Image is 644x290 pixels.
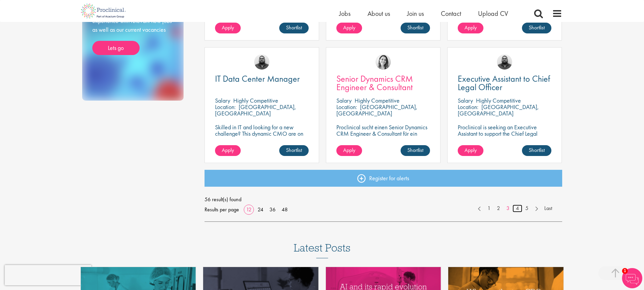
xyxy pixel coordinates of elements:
span: Apply [464,24,477,31]
span: Apply [464,147,477,154]
a: Register for alerts [205,170,562,187]
a: Apply [215,23,241,33]
a: Upload CV [478,9,508,18]
a: Contact [441,9,461,18]
span: 1 [622,268,628,274]
span: Location: [215,103,236,111]
span: Apply [222,147,234,154]
span: Apply [343,147,355,154]
p: Highly Competitive [233,97,278,104]
p: Proclinical is seeking an Executive Assistant to support the Chief Legal Officer (CLO) in [GEOGRA... [458,124,551,156]
span: Salary [215,97,230,104]
a: Apply [458,145,483,156]
h3: Latest Posts [294,242,351,258]
a: Senior Dynamics CRM Engineer & Consultant [336,75,430,91]
a: Jobs [339,9,351,18]
p: Highly Competitive [476,97,521,104]
a: IT Data Center Manager [215,75,309,83]
a: Apply [336,23,362,33]
a: 5 [522,205,532,212]
a: Shortlist [522,23,551,33]
span: Location: [458,103,478,111]
a: Shortlist [522,145,551,156]
a: 48 [279,206,290,213]
span: Location: [336,103,357,111]
span: Apply [343,24,355,31]
a: Shortlist [401,23,430,33]
a: Join us [407,9,424,18]
span: Executive Assistant to Chief Legal Officer [458,73,550,93]
p: [GEOGRAPHIC_DATA], [GEOGRAPHIC_DATA] [215,103,296,117]
img: Ashley Bennett [254,54,269,70]
span: Senior Dynamics CRM Engineer & Consultant [336,73,413,93]
a: About us [367,9,390,18]
a: Last [541,205,555,212]
a: Shortlist [401,145,430,156]
p: Proclinical sucht einen Senior Dynamics CRM Engineer & Consultant für ein dynamisches Team in der... [336,124,430,150]
iframe: reCAPTCHA [5,265,91,285]
span: 56 result(s) found [205,194,562,205]
a: Shortlist [279,145,309,156]
span: IT Data Center Manager [215,73,300,84]
a: 12 [244,206,254,213]
p: Highly Competitive [355,97,400,104]
a: 24 [255,206,266,213]
img: Chatbot [622,268,642,288]
span: Salary [458,97,473,104]
span: Apply [222,24,234,31]
a: 2 [494,205,503,212]
a: 36 [267,206,278,213]
span: Salary [336,97,352,104]
span: Results per page [205,205,239,215]
a: Lets go [92,41,140,55]
a: Apply [458,23,483,33]
p: [GEOGRAPHIC_DATA], [GEOGRAPHIC_DATA] [336,103,418,117]
a: Executive Assistant to Chief Legal Officer [458,75,551,91]
a: 1 [484,205,494,212]
a: 4 [512,205,522,212]
img: Nur Ergiydiren [376,54,391,70]
p: [GEOGRAPHIC_DATA], [GEOGRAPHIC_DATA] [458,103,539,117]
a: Apply [215,145,241,156]
a: Shortlist [279,23,309,33]
a: 3 [503,205,513,212]
img: Ashley Bennett [497,54,512,70]
p: Skilled in IT and looking for a new challenge? This dynamic CMO are on the hunt for a dedicated C... [215,124,309,156]
a: Apply [336,145,362,156]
